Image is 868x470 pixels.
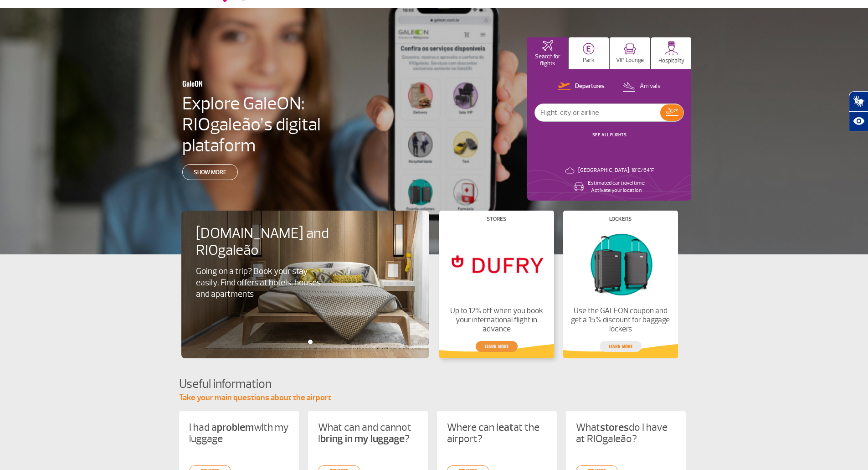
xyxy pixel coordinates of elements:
strong: problem [217,421,254,434]
img: hospitality.svg [664,41,678,55]
button: VIP Lounge [610,37,650,69]
img: airplaneHomeActive.svg [542,40,553,51]
h4: [DOMAIN_NAME] and RIOgaleão [196,225,341,259]
p: What do I have at RIOgaleão? [576,422,676,444]
p: I had a with my luggage [189,422,289,444]
a: [DOMAIN_NAME] and RIOgaleãoGoing on a trip? Book your stay easily. Find offers at hotels, houses ... [196,225,415,300]
p: Up to 12% off when you book your international flight in advance [447,306,546,334]
a: Learn more [476,341,518,352]
p: Search for flights [532,53,563,67]
input: Flight, city or airline [535,104,660,121]
p: Departures [575,82,605,91]
p: Park [583,57,595,64]
button: SEE ALL FLIGHTS [590,131,629,139]
div: Plugin de acessibilidade da Hand Talk. [849,91,868,131]
p: Where can I at the airport? [447,422,547,444]
button: Abrir tradutor de língua de sinais. [849,91,868,111]
a: Show more [182,164,238,180]
h4: Lockers [609,217,632,222]
p: Estimated car travel time: Activate your location [588,180,645,194]
img: carParkingHome.svg [583,43,595,55]
button: Abrir recursos assistivos. [849,111,868,131]
p: VIP Lounge [616,57,644,64]
p: [GEOGRAPHIC_DATA]: 18°C/64°F [578,167,654,174]
img: Lockers [570,229,670,299]
button: Hospitality [651,37,692,69]
p: Use the GALEON coupon and get a 15% discount for baggage lockers [570,306,670,334]
strong: eat [498,421,514,434]
img: vipRoom.svg [624,43,636,55]
a: SEE ALL FLIGHTS [592,132,627,138]
p: Take your main questions about the airport [179,393,689,403]
p: Going on a trip? Book your stay easily. Find offers at hotels, houses and apartments [196,266,325,300]
p: What can and cannot I ? [318,422,418,444]
h4: Explore GaleON: RIOgaleão’s digital plataform [182,93,379,156]
h4: Useful information [179,376,689,393]
h4: Stores [487,217,506,222]
img: Stores [447,229,546,299]
button: Park [569,37,609,69]
button: Search for flights [527,37,568,69]
p: Hospitality [658,57,684,64]
button: Departures [555,81,607,93]
strong: stores [600,421,629,434]
strong: bring in my luggage [320,432,405,445]
a: Learn more [600,341,642,352]
p: Arrivals [640,82,661,91]
h3: GaleON [182,74,334,93]
button: Arrivals [620,81,663,93]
